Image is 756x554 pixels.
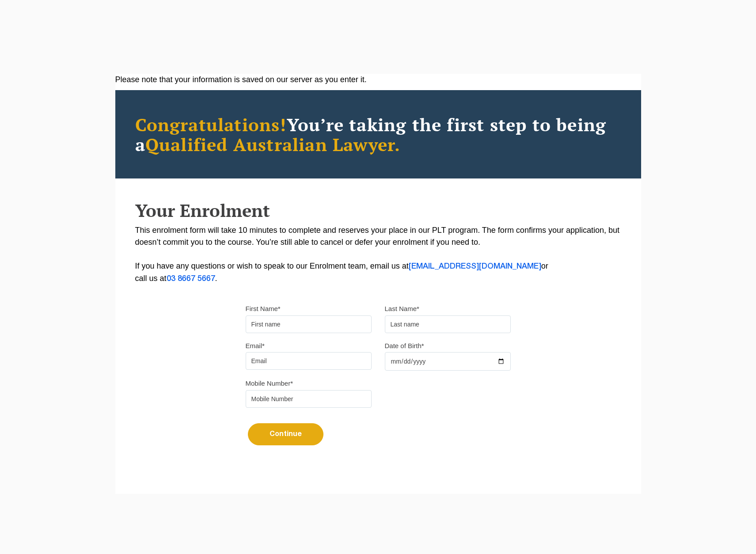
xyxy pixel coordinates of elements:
input: Last name [385,315,511,333]
label: Last Name* [385,304,419,313]
h2: Your Enrolment [135,201,621,220]
input: Email [246,352,372,370]
label: First Name* [246,304,281,313]
span: Congratulations! [135,113,287,136]
p: This enrolment form will take 10 minutes to complete and reserves your place in our PLT program. ... [135,224,621,285]
label: Mobile Number* [246,379,293,388]
input: First name [246,315,372,333]
input: Mobile Number [246,390,372,408]
a: [EMAIL_ADDRESS][DOMAIN_NAME] [409,263,541,270]
div: Please note that your information is saved on our server as you enter it. [115,74,641,86]
label: Email* [246,342,265,350]
h2: You’re taking the first step to being a [135,114,621,154]
span: Qualified Australian Lawyer. [145,133,401,156]
button: Continue [248,423,323,445]
label: Date of Birth* [385,342,424,350]
a: 03 8667 5667 [167,275,215,282]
